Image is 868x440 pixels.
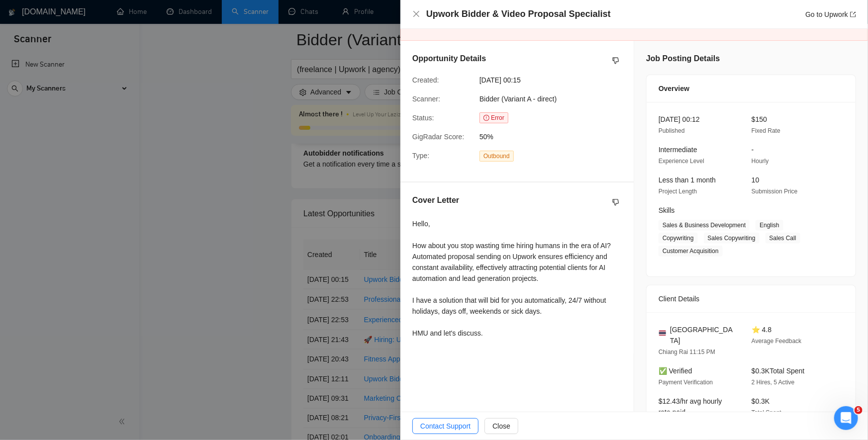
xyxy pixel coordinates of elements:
span: export [850,11,856,17]
span: Submission Price [752,188,798,195]
span: ⭐ 4.8 [752,326,772,334]
button: Contact Support [412,418,479,434]
span: [GEOGRAPHIC_DATA] [670,324,736,346]
span: Total Spent [752,409,781,416]
span: Type: [412,152,429,160]
span: Sales & Business Development [659,220,750,231]
h5: Opportunity Details [412,53,486,65]
span: [DATE] 00:15 [480,75,629,86]
span: Created: [412,76,439,84]
h5: Job Posting Details [646,53,720,65]
button: dislike [610,55,622,67]
span: 2 Hires, 5 Active [752,379,795,386]
span: Payment Verification [659,379,713,386]
button: Close [484,418,518,434]
span: GigRadar Score: [412,133,464,141]
span: - [752,146,754,154]
div: Hello, How about you stop wasting time hiring humans in the era of AI? Automated proposal sending... [412,218,622,339]
span: English [756,220,783,231]
button: dislike [610,196,622,208]
span: Intermediate [659,146,697,154]
h5: Cover Letter [412,194,459,206]
span: Average Feedback [752,338,802,345]
span: [DATE] 00:12 [659,115,700,123]
button: Close [412,10,420,18]
span: $0.3K Total Spent [752,367,805,375]
span: Sales Call [766,233,800,244]
span: Scanner: [412,95,440,103]
span: $150 [752,115,767,123]
span: 50% [480,131,629,142]
span: 10 [752,176,760,184]
span: $0.3K [752,397,770,405]
span: Close [492,421,510,432]
span: Skills [659,206,675,214]
span: ✅ Verified [659,367,692,375]
span: Copywriting [659,233,698,244]
span: Overview [659,83,689,94]
a: Go to Upworkexport [805,10,856,18]
span: dislike [612,198,619,206]
span: Bidder (Variant A - direct) [480,95,557,103]
span: Chiang Rai 11:15 PM [659,349,715,355]
span: Contact Support [420,421,471,432]
h4: Upwork Bidder & Video Proposal Specialist [426,8,611,20]
span: Error [480,112,508,123]
div: Client Details [659,285,844,312]
span: close [412,10,420,18]
span: Project Length [659,188,697,195]
img: 🇹🇭 [659,330,666,337]
span: dislike [612,57,619,65]
span: 5 [855,406,863,414]
span: Customer Acquisition [659,246,723,257]
span: Hourly [752,158,769,165]
span: Outbound [480,151,514,162]
span: $12.43/hr avg hourly rate paid [659,397,722,416]
span: exclamation-circle [483,115,489,121]
span: Less than 1 month [659,176,716,184]
iframe: Intercom live chat [834,406,858,430]
span: Status: [412,114,434,122]
span: Published [659,127,685,134]
span: Fixed Rate [752,127,780,134]
span: Sales Copywriting [704,233,760,244]
span: Experience Level [659,158,704,165]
